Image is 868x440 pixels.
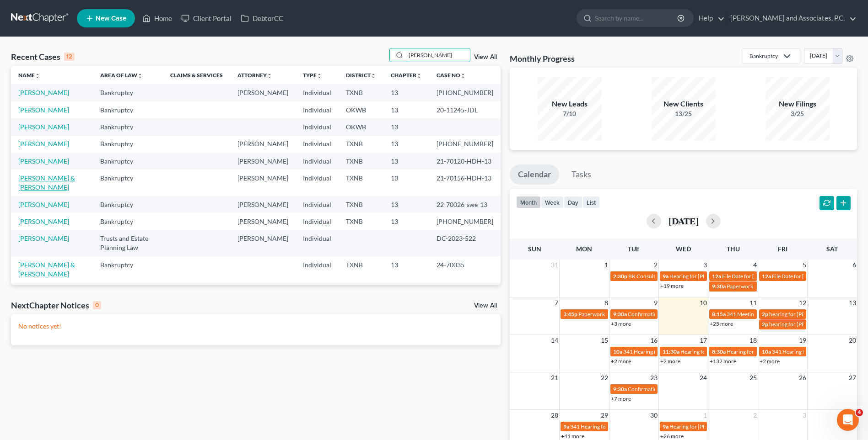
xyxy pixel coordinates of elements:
[772,273,845,280] span: File Date for [PERSON_NAME]
[712,283,726,290] span: 9:30a
[778,245,787,253] span: Fri
[35,73,40,79] i: unfold_more
[663,423,669,430] span: 9a
[712,311,726,318] span: 8:15a
[649,372,658,383] span: 23
[339,196,383,213] td: TXNB
[613,273,627,280] span: 2:30p
[429,213,501,230] td: [PHONE_NUMBER]
[699,372,708,383] span: 24
[429,283,501,309] td: 18-70221-swe-13
[18,157,69,165] a: [PERSON_NAME]
[93,283,163,309] td: Bankruptcy
[628,386,780,392] span: Confirmation hearing for [PERSON_NAME] & [PERSON_NAME]
[429,101,501,118] td: 20-11245-JDL
[712,273,721,280] span: 12a
[474,302,497,309] a: View All
[702,260,708,270] span: 3
[177,10,236,27] a: Client Portal
[611,320,631,327] a: +3 more
[660,282,684,289] a: +19 more
[727,283,817,290] span: Paperwork appt for [PERSON_NAME]
[230,213,296,230] td: [PERSON_NAME]
[339,101,383,118] td: OKWB
[669,423,741,430] span: Hearing for [PERSON_NAME]
[798,372,807,383] span: 26
[722,273,844,280] span: File Date for [PERSON_NAME] & [PERSON_NAME]
[296,153,339,170] td: Individual
[660,433,684,440] a: +26 more
[93,170,163,196] td: Bankruptcy
[653,260,658,270] span: 2
[18,72,40,79] a: Nameunfold_more
[550,335,559,346] span: 14
[510,164,559,185] a: Calendar
[474,54,497,60] a: View All
[766,99,830,109] div: New Filings
[429,84,501,101] td: [PHONE_NUMBER]
[798,297,807,308] span: 12
[100,72,143,79] a: Area of Lawunfold_more
[611,395,631,402] a: +7 more
[848,335,857,346] span: 20
[749,297,758,308] span: 11
[570,423,652,430] span: 341 Hearing for [PERSON_NAME]
[699,335,708,346] span: 17
[93,84,163,101] td: Bankruptcy
[230,170,296,196] td: [PERSON_NAME]
[760,358,780,365] a: +2 more
[702,410,708,421] span: 1
[752,410,758,421] span: 2
[613,348,622,355] span: 10a
[93,213,163,230] td: Bankruptcy
[383,153,429,170] td: 13
[11,300,101,311] div: NextChapter Notices
[429,153,501,170] td: 21-70120-HDH-13
[727,348,798,355] span: Hearing for [PERSON_NAME]
[383,196,429,213] td: 13
[18,89,69,96] a: [PERSON_NAME]
[663,273,669,280] span: 9a
[339,153,383,170] td: TXNB
[18,217,69,225] a: [PERSON_NAME]
[230,230,296,256] td: [PERSON_NAME]
[563,423,569,430] span: 9a
[848,372,857,383] span: 27
[727,245,740,253] span: Thu
[623,348,772,355] span: 341 Hearing for Enviro-Tech Complete Systems & Services, LLC
[563,164,599,185] a: Tasks
[798,335,807,346] span: 19
[93,230,163,256] td: Trusts and Estate Planning Law
[93,136,163,153] td: Bankruptcy
[528,245,541,253] span: Sun
[564,196,582,208] button: day
[93,196,163,213] td: Bankruptcy
[11,51,75,62] div: Recent Cases
[712,348,726,355] span: 8:30a
[762,321,768,328] span: 2p
[296,136,339,153] td: Individual
[137,73,143,79] i: unfold_more
[429,170,501,196] td: 21-70156-HDH-13
[653,297,658,308] span: 9
[163,66,230,84] th: Claims & Services
[749,52,778,60] div: Bankruptcy
[576,245,592,253] span: Mon
[64,53,75,61] div: 12
[663,348,679,355] span: 11:30a
[550,372,559,383] span: 21
[554,297,559,308] span: 7
[762,273,771,280] span: 12a
[516,196,541,208] button: month
[762,311,768,318] span: 2p
[550,410,559,421] span: 28
[230,153,296,170] td: [PERSON_NAME]
[138,10,177,27] a: Home
[296,196,339,213] td: Individual
[429,196,501,213] td: 22-70026-swe-13
[727,311,857,318] span: 341 Meeting for [PERSON_NAME] & [PERSON_NAME]
[762,348,771,355] span: 10a
[230,136,296,153] td: [PERSON_NAME]
[628,245,640,253] span: Tue
[339,84,383,101] td: TXNB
